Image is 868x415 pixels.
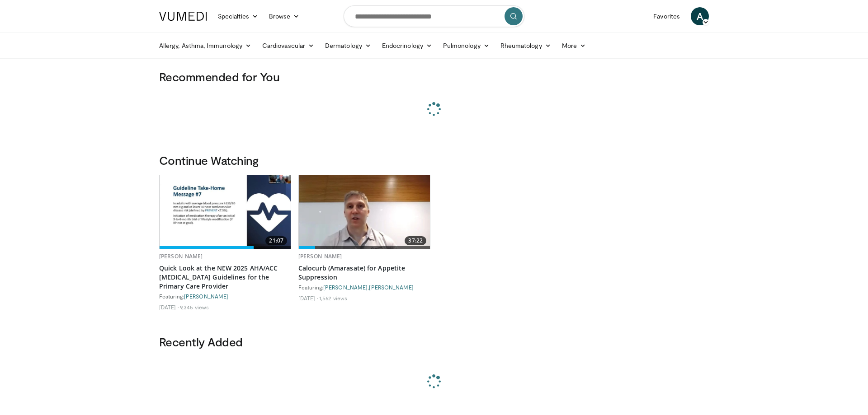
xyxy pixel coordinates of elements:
[369,284,413,290] a: [PERSON_NAME]
[344,5,524,27] input: Search topics, interventions
[405,236,426,245] span: 37:22
[320,37,377,55] a: Dermatology
[265,236,287,245] span: 21:07
[159,153,709,168] h3: Continue Watching
[159,335,709,349] h3: Recently Added
[495,37,557,55] a: Rheumatology
[159,70,709,84] h3: Recommended for You
[212,7,264,25] a: Specialties
[299,175,430,249] img: 5b92bc90-a1e2-46b9-914f-16243b206253.620x360_q85_upscale.jpg
[298,264,430,282] a: Calocurb (Amarasate) for Appetite Suppression
[159,12,207,21] img: VuMedi Logo
[154,37,257,55] a: Allergy, Asthma, Immunology
[691,7,709,25] a: A
[264,7,305,25] a: Browse
[159,303,179,311] li: [DATE]
[184,293,228,299] a: [PERSON_NAME]
[257,37,320,55] a: Cardiovascular
[180,303,209,311] li: 9,345 views
[160,175,291,249] a: 21:07
[299,175,430,249] a: 37:22
[159,252,203,260] a: [PERSON_NAME]
[159,264,291,291] a: Quick Look at the NEW 2025 AHA/ACC [MEDICAL_DATA] Guidelines for the Primary Care Provider
[438,37,495,55] a: Pulmonology
[319,294,347,302] li: 1,562 views
[323,284,368,290] a: [PERSON_NAME]
[377,37,438,55] a: Endocrinology
[159,293,291,300] div: Featuring:
[557,37,591,55] a: More
[298,294,318,302] li: [DATE]
[298,252,342,260] a: [PERSON_NAME]
[298,284,430,291] div: Featuring: ,
[160,175,291,249] img: 70e59e78-c1d2-4405-a6ca-1ab5561aaba6.620x360_q85_upscale.jpg
[648,7,685,25] a: Favorites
